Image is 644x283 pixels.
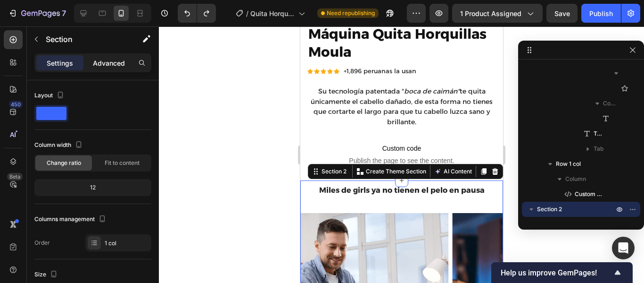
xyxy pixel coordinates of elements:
[7,173,23,180] div: Beta
[246,9,248,18] span: /
[452,4,543,23] button: 1 product assigned
[178,4,216,23] div: Undo/Redo
[594,129,604,138] span: Text Block
[554,9,570,17] span: Save
[43,41,116,48] span: +1,896 peruanas la usan
[300,26,503,283] iframe: Design area
[501,268,612,277] span: Help us improve GemPages!
[327,9,375,17] span: Need republishing
[460,9,521,18] span: 1 product assigned
[537,205,562,214] span: Section 2
[34,139,84,152] div: Column width
[105,239,149,248] div: 1 col
[8,116,195,128] span: Custom code
[66,141,126,149] p: Create Theme Section
[104,60,159,69] i: boca de caimán"
[34,213,108,226] div: Columns management
[594,144,603,154] span: Tab
[10,60,192,100] span: Su tecnología patentada " te quita únicamente el cabello dañado, de esta forma no tienes que cort...
[581,4,621,23] button: Publish
[105,159,140,167] span: Fit to content
[62,8,66,19] p: 7
[4,4,70,23] button: 7
[46,34,123,45] p: Section
[589,9,613,18] div: Publish
[501,267,623,278] button: Show survey - Help us improve GemPages!
[36,181,149,194] div: 12
[565,174,586,184] span: Column
[19,141,48,149] div: Section 2
[34,268,59,281] div: Size
[8,129,195,139] span: Publish the page to see the content.
[34,239,50,247] div: Order
[250,9,295,18] span: Quita Horquillas Moula
[19,159,184,168] span: Miles de girls ya no tienen el pelo en pausa
[93,58,125,68] p: Advanced
[34,89,66,102] div: Layout
[7,59,196,102] div: Rich Text Editor. Editing area: main
[546,4,578,23] button: Save
[603,99,616,108] span: Column 2
[47,58,73,68] p: Settings
[612,237,635,259] div: Open Intercom Messenger
[575,189,604,199] span: Custom Code
[47,159,81,167] span: Change ratio
[9,101,23,108] div: 450
[556,159,581,169] span: Row 1 col
[132,139,173,151] button: AI Content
